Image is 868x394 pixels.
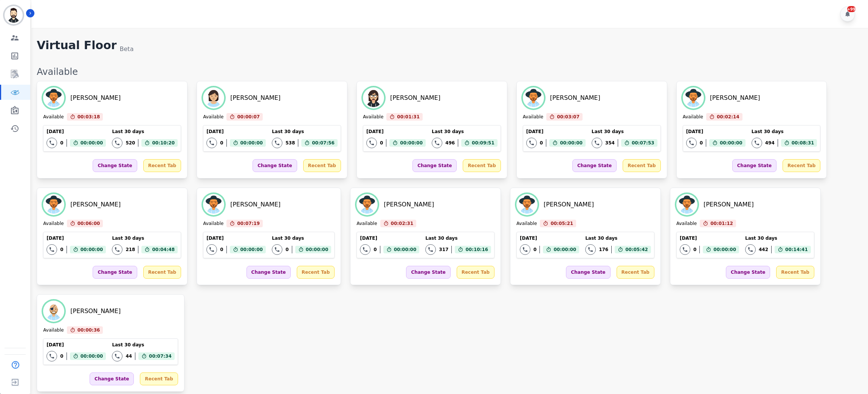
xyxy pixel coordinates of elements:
div: [PERSON_NAME] [550,93,600,102]
div: Recent Tab [297,266,335,279]
div: 0 [220,247,223,253]
span: 00:00:00 [240,246,263,253]
div: Last 30 days [272,235,331,241]
span: 00:00:00 [81,352,103,360]
span: 00:07:19 [237,220,260,227]
div: Change State [726,266,770,279]
img: Avatar [43,87,64,109]
div: 494 [765,140,775,146]
div: Last 30 days [112,235,178,241]
div: [PERSON_NAME] [544,200,594,209]
span: 00:10:16 [465,246,488,253]
img: Avatar [356,194,378,215]
div: 0 [380,140,383,146]
div: [PERSON_NAME] [390,93,440,102]
div: Last 30 days [112,342,174,348]
span: 00:07:34 [149,352,172,360]
span: 00:07:53 [632,139,654,147]
div: Change State [572,159,617,172]
div: Last 30 days [272,129,338,135]
div: [PERSON_NAME] [384,200,434,209]
div: Available [43,114,64,121]
div: Beta [120,45,134,54]
div: 317 [439,247,448,253]
span: 00:05:42 [625,246,648,253]
img: Avatar [683,87,704,109]
div: 354 [605,140,615,146]
div: Recent Tab [143,266,181,279]
div: [PERSON_NAME] [710,93,760,102]
img: Avatar [203,87,224,109]
div: 496 [445,140,455,146]
span: 00:00:00 [713,246,736,253]
span: 00:00:07 [237,113,260,121]
div: 0 [60,353,63,359]
span: 00:00:00 [560,139,583,147]
div: Recent Tab [463,159,501,172]
div: Available [203,114,223,121]
span: 00:00:00 [553,246,576,253]
div: 0 [533,247,536,253]
div: 0 [285,247,288,253]
span: 00:10:20 [152,139,175,147]
div: Recent Tab [457,266,494,279]
div: 520 [126,140,135,146]
div: Available [363,114,383,121]
div: [PERSON_NAME] [230,200,281,209]
div: 0 [540,140,543,146]
span: 00:09:51 [472,139,494,147]
div: [PERSON_NAME] [70,307,121,316]
span: 00:14:41 [785,246,808,253]
span: 00:00:36 [77,326,100,334]
div: Change State [732,159,777,172]
div: [PERSON_NAME] [70,200,121,209]
div: Change State [246,266,291,279]
div: Available [516,220,537,227]
img: Avatar [43,194,64,215]
div: [DATE] [46,129,106,135]
div: Last 30 days [432,129,498,135]
div: Change State [406,266,450,279]
span: 00:00:00 [81,246,103,253]
img: Avatar [43,301,64,322]
img: Avatar [516,194,538,215]
div: Last 30 days [585,235,651,241]
div: Recent Tab [143,159,181,172]
span: 00:00:00 [394,246,417,253]
div: Recent Tab [303,159,341,172]
div: [PERSON_NAME] [70,93,121,102]
div: Change State [412,159,457,172]
div: [PERSON_NAME] [230,93,281,102]
div: Change State [566,266,610,279]
div: Recent Tab [617,266,654,279]
div: Available [37,66,860,78]
div: Available [676,220,697,227]
div: Last 30 days [752,129,817,135]
div: 44 [126,353,132,359]
span: 00:00:00 [81,139,103,147]
span: 00:00:00 [306,246,329,253]
div: [DATE] [526,129,586,135]
div: Recent Tab [783,159,820,172]
img: Avatar [676,194,697,215]
img: Avatar [363,87,384,109]
div: [PERSON_NAME] [704,200,754,209]
h1: Virtual Floor [37,39,116,54]
div: Last 30 days [745,235,811,241]
div: [DATE] [680,235,739,241]
div: 0 [60,247,63,253]
span: 00:07:56 [312,139,335,147]
div: Available [523,114,543,121]
div: Change State [93,159,137,172]
span: 00:02:31 [391,220,414,227]
div: 176 [599,247,608,253]
div: Change State [253,159,297,172]
div: [DATE] [206,235,266,241]
span: 00:00:00 [240,139,263,147]
div: [DATE] [520,235,579,241]
div: Available [356,220,377,227]
div: Recent Tab [623,159,660,172]
div: 442 [759,247,768,253]
span: 00:03:18 [77,113,100,121]
img: Avatar [203,194,224,215]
